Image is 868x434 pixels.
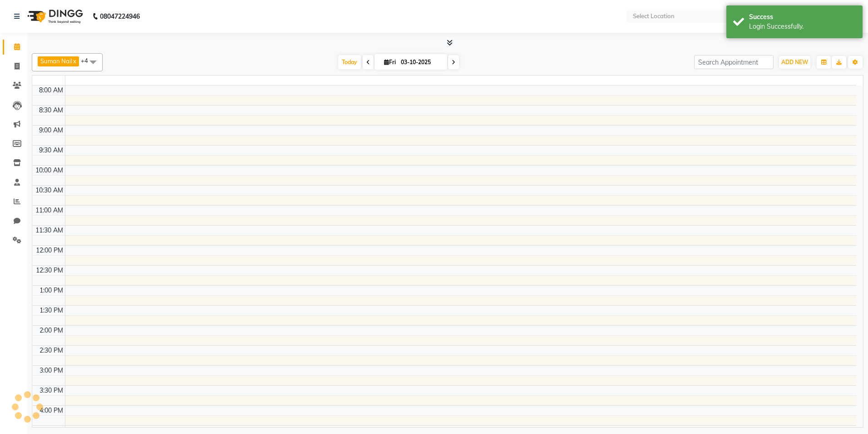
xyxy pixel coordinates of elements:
a: x [72,57,76,65]
div: 8:30 AM [37,106,65,115]
div: 3:00 PM [38,366,65,375]
div: Login Successfully. [749,22,856,31]
div: 1:00 PM [38,286,65,295]
div: 12:00 PM [34,246,65,255]
b: 08047224946 [100,4,140,29]
div: 2:00 PM [38,326,65,335]
div: 9:30 AM [37,146,65,155]
button: ADD NEW [779,56,810,69]
span: +4 [81,57,95,64]
div: 10:30 AM [34,186,65,195]
div: Success [749,12,856,22]
div: 1:30 PM [38,306,65,315]
div: 8:00 AM [37,86,65,95]
span: Today [338,55,361,69]
input: 2025-10-03 [398,56,444,69]
input: Search Appointment [694,55,774,69]
div: Select Location [633,12,675,21]
div: 4:00 PM [38,406,65,415]
img: logo [23,4,85,29]
div: 11:30 AM [34,226,65,235]
span: ADD NEW [781,59,808,66]
div: 11:00 AM [34,206,65,215]
span: Fri [382,59,398,66]
div: 3:30 PM [38,386,65,395]
div: 2:30 PM [38,346,65,355]
span: Suman Nail [40,57,72,65]
div: 9:00 AM [37,126,65,135]
div: 12:30 PM [34,266,65,275]
div: 10:00 AM [34,166,65,175]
